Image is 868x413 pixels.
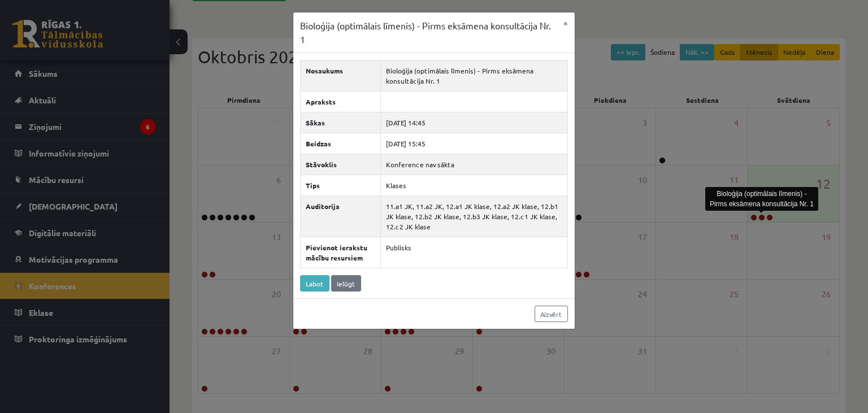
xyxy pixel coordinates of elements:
td: 11.a1 JK, 11.a2 JK, 12.a1 JK klase, 12.a2 JK klase, 12.b1 JK klase, 12.b2 JK klase, 12.b3 JK klas... [381,196,568,237]
th: Nosaukums [301,60,381,92]
a: Aizvērt [535,306,568,322]
th: Stāvoklis [301,154,381,175]
th: Sākas [301,112,381,133]
a: Labot [300,275,329,292]
div: Bioloģija (optimālais līmenis) - Pirms eksāmena konsultācija Nr. 1 [705,187,818,211]
button: × [557,12,575,34]
td: Publisks [381,237,568,268]
td: [DATE] 15:45 [381,133,568,154]
td: Konference nav sākta [381,154,568,175]
td: Bioloģija (optimālais līmenis) - Pirms eksāmena konsultācija Nr. 1 [381,60,568,92]
th: Tips [301,175,381,196]
h3: Bioloģija (optimālais līmenis) - Pirms eksāmena konsultācija Nr. 1 [300,19,557,46]
th: Apraksts [301,92,381,112]
th: Beidzas [301,133,381,154]
td: [DATE] 14:45 [381,112,568,133]
td: Klases [381,175,568,196]
th: Pievienot ierakstu mācību resursiem [301,237,381,268]
th: Auditorija [301,196,381,237]
a: Ielūgt [331,275,361,292]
